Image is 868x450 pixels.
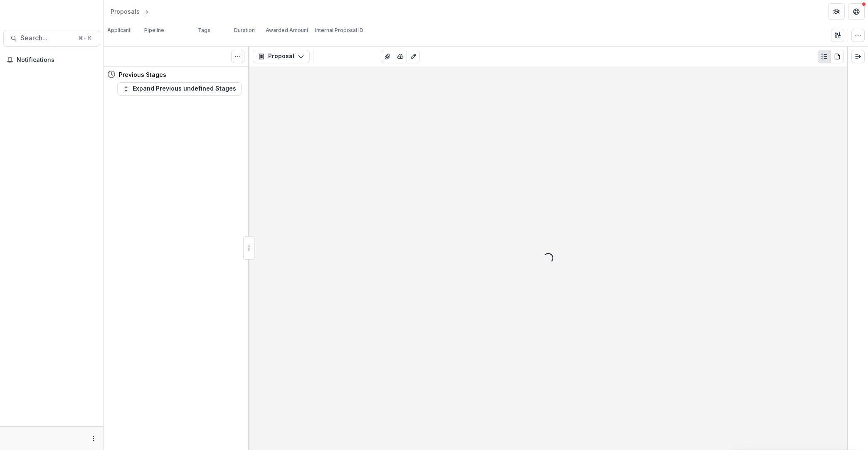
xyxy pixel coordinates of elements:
span: Notifications [17,57,97,64]
button: More [89,433,99,443]
button: Partners [828,3,845,20]
div: Proposals [111,7,140,16]
button: Proposal [253,50,310,63]
a: Proposals [107,5,143,17]
p: Internal Proposal ID [315,27,363,34]
button: Get Help [848,3,865,20]
button: Expand Previous undefined Stages [117,82,242,96]
p: Pipeline [144,27,164,34]
nav: breadcrumb [107,5,186,17]
button: Search... [3,30,100,47]
span: Search... [20,34,73,42]
button: View Attached Files [381,50,394,63]
button: Expand right [851,50,865,63]
p: Duration [234,27,255,34]
p: Awarded Amount [266,27,308,34]
button: Plaintext view [818,50,831,63]
h4: Previous Stages [119,70,166,79]
button: PDF view [831,50,844,63]
p: Applicant [107,27,131,34]
button: Notifications [3,53,100,66]
div: ⌘ + K [76,34,93,43]
button: Toggle View Cancelled Tasks [231,50,244,63]
p: Tags [198,27,210,34]
button: Edit as form [407,50,420,63]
